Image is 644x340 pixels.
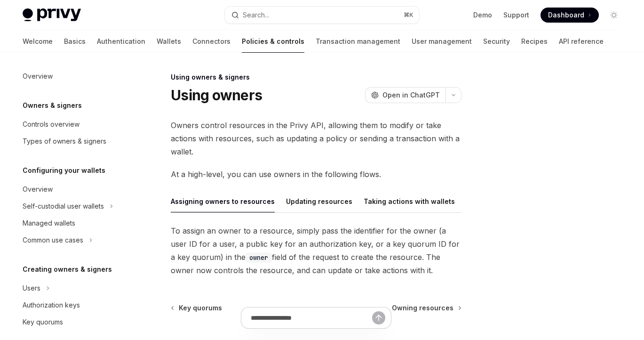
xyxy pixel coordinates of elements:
[171,224,461,277] span: To assign an owner to a resource, simply pass the identifier for the owner (a user ID for a user,...
[23,165,105,176] h5: Configuring your wallets
[23,283,40,294] div: Users
[483,30,510,53] a: Security
[473,10,492,20] a: Demo
[23,235,83,246] div: Common use cases
[23,30,53,53] a: Welcome
[23,119,80,130] div: Controls overview
[15,181,135,198] a: Overview
[541,8,599,23] a: Dashboard
[412,30,472,53] a: User management
[171,168,461,181] span: At a high-level, you can use owners in the following flows.
[23,71,53,82] div: Overview
[242,30,304,53] a: Policies & controls
[171,87,262,104] h1: Using owners
[23,100,82,111] h5: Owners & signers
[559,30,604,53] a: API reference
[15,232,135,249] button: Toggle Common use cases section
[382,90,440,100] span: Open in ChatGPT
[548,10,584,20] span: Dashboard
[15,116,135,133] a: Controls overview
[404,11,413,19] span: ⌘ K
[251,308,372,328] input: Ask a question...
[23,316,63,328] div: Key quorums
[15,314,135,331] a: Key quorums
[23,201,104,212] div: Self-custodial user wallets
[179,303,222,313] span: Key quorums
[365,87,445,103] button: Open in ChatGPT
[171,190,275,212] div: Assigning owners to resources
[23,8,81,22] img: light logo
[15,68,135,85] a: Overview
[23,136,106,147] div: Types of owners & signers
[503,10,529,20] a: Support
[286,190,352,212] div: Updating resources
[246,252,272,263] code: owner
[23,218,75,229] div: Managed wallets
[15,297,135,314] a: Authorization keys
[171,73,461,82] div: Using owners & signers
[23,184,53,195] div: Overview
[64,30,86,53] a: Basics
[392,303,461,313] a: Owning resources
[15,280,135,297] button: Toggle Users section
[15,133,135,150] a: Types of owners & signers
[97,30,145,53] a: Authentication
[23,264,112,275] h5: Creating owners & signers
[606,8,621,23] button: Toggle dark mode
[225,7,420,24] button: Open search
[243,9,269,21] div: Search...
[521,30,548,53] a: Recipes
[157,30,181,53] a: Wallets
[392,303,453,313] span: Owning resources
[15,215,135,232] a: Managed wallets
[372,311,385,324] button: Send message
[23,300,80,311] div: Authorization keys
[15,198,135,215] button: Toggle Self-custodial user wallets section
[171,119,461,158] span: Owners control resources in the Privy API, allowing them to modify or take actions with resources...
[316,30,400,53] a: Transaction management
[172,303,222,313] a: Key quorums
[192,30,231,53] a: Connectors
[364,190,455,212] div: Taking actions with wallets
